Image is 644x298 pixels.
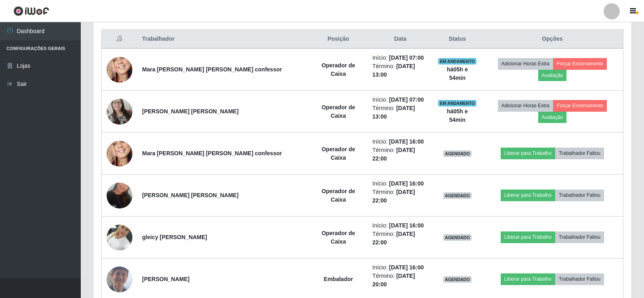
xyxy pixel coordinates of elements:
img: 1730602646133.jpeg [107,173,132,219]
strong: Operador de Caixa [321,104,355,119]
strong: Embalador [324,276,353,282]
span: AGENDADO [443,192,472,199]
li: Término: [372,104,428,121]
li: Início: [372,96,428,104]
strong: [PERSON_NAME] [142,276,189,282]
li: Término: [372,146,428,163]
time: [DATE] 16:00 [389,138,424,145]
time: [DATE] 16:00 [389,222,424,229]
span: AGENDADO [443,234,472,241]
button: Trabalhador Faltou [555,231,604,243]
button: Adicionar Horas Extra [498,100,553,111]
span: AGENDADO [443,150,472,157]
strong: há 05 h e 54 min [447,108,468,123]
button: Liberar para Trabalho [501,148,555,159]
img: 1650948199907.jpeg [107,42,132,98]
button: Trabalhador Faltou [555,148,604,159]
time: [DATE] 16:00 [389,180,424,187]
img: 1650948199907.jpeg [107,125,132,181]
strong: gleicy [PERSON_NAME] [142,234,207,240]
img: 1660565467162.jpeg [107,265,132,293]
button: Liberar para Trabalho [501,273,555,285]
time: [DATE] 07:00 [389,54,424,61]
strong: Operador de Caixa [321,146,355,161]
li: Início: [372,54,428,62]
img: CoreUI Logo [13,6,49,16]
button: Forçar Encerramento [553,100,607,111]
li: Início: [372,179,428,188]
time: [DATE] 07:00 [389,96,424,103]
strong: [PERSON_NAME] [PERSON_NAME] [142,192,239,198]
strong: Operador de Caixa [321,230,355,245]
th: Opções [482,30,623,49]
time: [DATE] 16:00 [389,264,424,271]
button: Trabalhador Faltou [555,190,604,201]
button: Avaliação [538,70,567,81]
button: Trabalhador Faltou [555,273,604,285]
th: Trabalhador [137,30,309,49]
li: Início: [372,138,428,146]
strong: Operador de Caixa [321,62,355,77]
button: Liberar para Trabalho [501,190,555,201]
strong: Operador de Caixa [321,188,355,203]
li: Início: [372,263,428,272]
strong: [PERSON_NAME] [PERSON_NAME] [142,108,239,115]
img: 1752705745572.jpeg [107,220,132,254]
strong: há 05 h e 54 min [447,66,468,81]
button: Forçar Encerramento [553,58,607,69]
strong: Mara [PERSON_NAME] [PERSON_NAME] confessor [142,150,282,156]
li: Início: [372,221,428,230]
li: Término: [372,188,428,205]
button: Liberar para Trabalho [501,231,555,243]
button: Adicionar Horas Extra [498,58,553,69]
strong: Mara [PERSON_NAME] [PERSON_NAME] confessor [142,66,282,73]
th: Posição [309,30,367,49]
span: EM ANDAMENTO [438,58,476,65]
th: Status [433,30,482,49]
span: AGENDADO [443,276,472,283]
th: Data [367,30,433,49]
li: Término: [372,230,428,247]
li: Término: [372,62,428,79]
li: Término: [372,272,428,289]
span: EM ANDAMENTO [438,100,476,106]
img: 1672061092680.jpeg [107,94,132,129]
button: Avaliação [538,112,567,123]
